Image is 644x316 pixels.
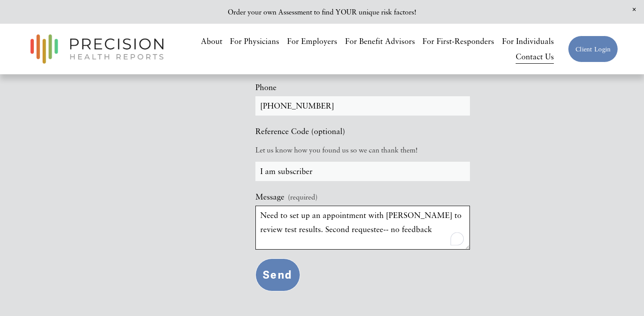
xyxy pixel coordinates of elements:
[201,33,222,49] a: About
[255,206,470,250] textarea: To enrich screen reader interactions, please activate Accessibility in Grammarly extension settings
[26,30,168,68] img: Precision Health Reports
[255,80,277,94] span: Phone
[568,36,618,62] a: Client Login
[486,204,644,316] iframe: Chat Widget
[287,33,337,49] a: For Employers
[422,33,494,49] a: For First-Responders
[255,190,284,204] span: Message
[255,140,470,160] p: Let us know how you found us so we can thank them!
[255,124,345,138] span: Reference Code (optional)
[230,33,279,49] a: For Physicians
[255,258,300,292] button: Send
[502,33,554,49] a: For Individuals
[288,191,317,203] span: (required)
[345,33,415,49] a: For Benefit Advisors
[516,49,554,65] a: Contact Us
